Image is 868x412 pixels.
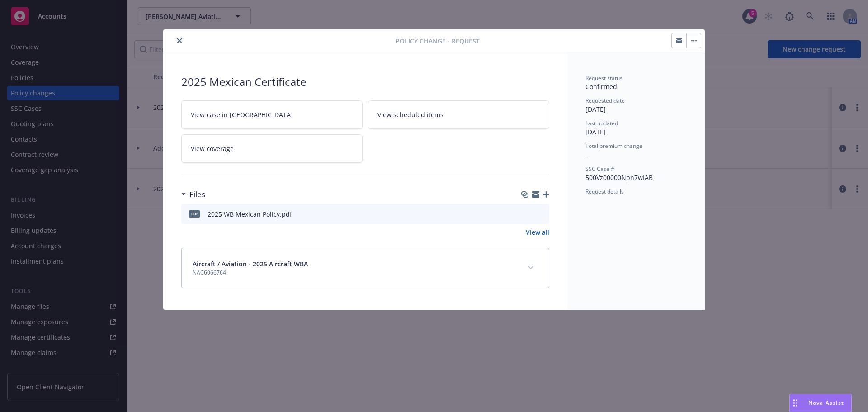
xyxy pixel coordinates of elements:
[585,97,625,104] span: Requested date
[181,74,549,90] div: 2025 Mexican Certificate
[585,165,614,173] span: SSC Case #
[524,260,538,275] button: expand content
[585,119,618,127] span: Last updated
[808,399,844,407] span: Nova Assist
[585,128,606,136] span: [DATE]
[585,188,624,195] span: Request details
[191,144,234,153] span: View coverage
[368,100,549,129] a: View scheduled items
[526,227,549,237] a: View all
[191,110,293,119] span: View case in [GEOGRAPHIC_DATA]
[585,173,653,182] span: 500Vz00000Npn7wIAB
[193,269,308,277] span: NAC6066764
[377,110,443,119] span: View scheduled items
[789,394,852,412] button: Nova Assist
[585,142,642,150] span: Total premium change
[585,105,606,114] span: [DATE]
[790,394,801,412] div: Drag to move
[523,209,530,219] button: download file
[585,74,623,82] span: Request status
[181,134,363,163] a: View coverage
[181,189,205,200] div: Files
[189,210,200,217] span: pdf
[182,248,549,288] div: Aircraft / Aviation - 2025 Aircraft WBANAC6066764expand content
[396,36,480,46] span: Policy change - Request
[189,189,205,200] h3: Files
[181,100,363,129] a: View case in [GEOGRAPHIC_DATA]
[585,82,617,91] span: Confirmed
[538,209,546,219] button: preview file
[585,151,588,159] span: -
[208,209,292,219] div: 2025 WB Mexican Policy.pdf
[193,259,308,269] span: Aircraft / Aviation - 2025 Aircraft WBA
[174,35,185,46] button: close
